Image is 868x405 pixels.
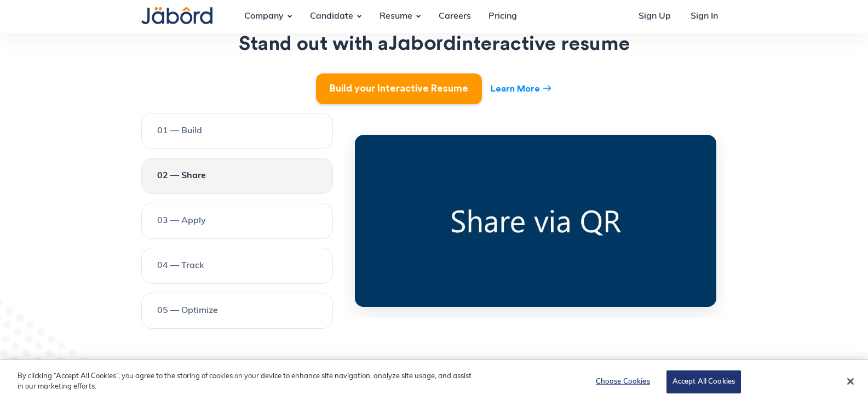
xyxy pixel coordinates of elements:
[589,371,657,393] button: Choose Cookies
[157,214,317,227] div: 03 — Apply
[157,124,317,138] div: 01 — Build
[18,371,478,392] p: By clicking “Accept All Cookies”, you agree to the storing of cookies on your device to enhance s...
[630,2,680,31] a: Sign Up
[480,2,526,31] a: Pricing
[316,73,482,104] a: Build your Interactive Resume
[388,31,456,54] span: Jabord
[666,370,741,393] button: Accept All Cookies
[141,33,727,54] h2: Stand out with a interactive resume
[430,2,480,31] a: Careers
[301,2,362,31] div: Candidate
[542,81,552,96] div: east
[235,2,292,31] div: Company
[157,169,317,182] div: 02 — Share
[330,82,468,95] div: Build your Interactive Resume
[491,82,540,95] div: Learn More
[157,304,317,317] div: 05 — Optimize
[682,2,727,31] a: Sign In
[838,369,863,393] button: Close
[157,259,317,272] div: 04 — Track
[491,81,552,96] a: Learn Moreeast
[141,7,212,24] img: Jabord
[371,2,421,31] div: Resume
